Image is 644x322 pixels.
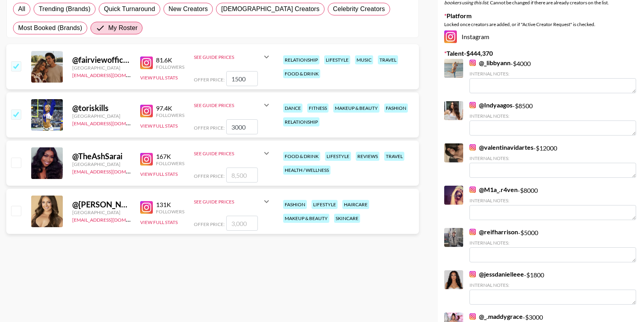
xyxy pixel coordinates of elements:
div: See Guide Prices [194,192,271,211]
div: 97.4K [156,104,184,112]
div: skincare [334,214,360,223]
a: @_libbyann [469,59,511,67]
img: Instagram [469,271,476,277]
input: 4,500 [226,119,258,134]
label: Talent - $ 444,370 [444,49,638,57]
button: View Full Stats [140,75,178,81]
span: New Creators [169,4,208,14]
div: - $ 5000 [469,228,636,262]
div: food & drink [283,152,320,161]
span: [DEMOGRAPHIC_DATA] Creators [221,4,319,14]
a: @reifharrison [469,228,518,236]
a: @valentinavidartes [469,143,533,151]
div: lifestyle [312,200,338,209]
div: fashion [384,104,408,113]
a: [EMAIL_ADDRESS][DOMAIN_NAME] [72,71,152,78]
div: travel [378,55,398,64]
div: dance [283,104,302,113]
div: [GEOGRAPHIC_DATA] [72,209,131,215]
img: Instagram [140,201,153,214]
a: @M1a_.r4ven [469,186,518,194]
div: makeup & beauty [283,214,329,223]
span: Most Booked (Brands) [18,23,82,33]
a: @jessdanielleee [469,270,524,278]
input: 8,500 [226,168,258,183]
div: haircare [342,200,369,209]
div: Internal Notes: [469,71,636,77]
button: View Full Stats [140,219,178,225]
div: See Guide Prices [194,199,262,205]
img: Instagram [469,144,476,151]
span: Offer Price: [194,221,225,227]
input: 2,500 [226,71,258,86]
div: Internal Notes: [469,155,636,161]
div: See Guide Prices [194,54,262,60]
div: @ [PERSON_NAME] [72,200,131,209]
div: 167K [156,153,184,160]
a: [EMAIL_ADDRESS][DOMAIN_NAME] [72,215,152,223]
div: - $ 1800 [469,270,636,305]
div: 131K [156,201,184,209]
div: @ fairviewofficial [72,55,131,65]
span: Offer Price: [194,125,225,131]
div: @ toriskills [72,103,131,113]
div: reviews [356,152,379,161]
div: Internal Notes: [469,282,636,288]
div: See Guide Prices [194,144,271,163]
span: Trending (Brands) [39,4,90,14]
img: Instagram [140,153,153,166]
button: View Full Stats [140,171,178,177]
span: Offer Price: [194,173,225,179]
div: relationship [283,117,319,126]
div: See Guide Prices [194,102,262,108]
img: Instagram [469,102,476,108]
div: - $ 8500 [469,101,636,136]
div: Instagram [444,30,638,43]
a: @Indyaagos [469,101,513,109]
div: @ TheAshSarai [72,151,131,161]
div: - $ 8000 [469,186,636,220]
div: 81.6K [156,56,184,64]
div: Internal Notes: [469,240,636,246]
img: Instagram [140,56,153,69]
div: lifestyle [325,152,351,161]
a: [EMAIL_ADDRESS][DOMAIN_NAME] [72,167,152,175]
div: travel [384,152,404,161]
img: Instagram [469,186,476,193]
span: My Roster [108,23,137,33]
img: Instagram [444,30,457,43]
div: - $ 12000 [469,143,636,178]
span: Offer Price: [194,77,225,83]
div: lifestyle [324,55,350,64]
img: Instagram [469,313,476,320]
div: food & drink [283,69,320,78]
a: [EMAIL_ADDRESS][DOMAIN_NAME] [72,119,152,126]
img: Instagram [469,60,476,66]
div: fitness [307,104,329,113]
div: Internal Notes: [469,113,636,119]
span: Celebrity Creators [333,4,385,14]
span: Quick Turnaround [104,4,155,14]
div: music [355,55,373,64]
img: Instagram [469,229,476,235]
div: Internal Notes: [469,198,636,203]
div: Followers [156,209,184,215]
span: All [18,4,25,14]
div: Followers [156,64,184,70]
div: health / wellness [283,166,330,175]
a: @_.maddygrace [469,313,523,320]
div: makeup & beauty [333,104,379,113]
div: Followers [156,160,184,166]
div: See Guide Prices [194,151,262,156]
div: Locked once creators are added, or if "Active Creator Request" is checked. [444,21,638,27]
label: Platform [444,12,638,20]
button: View Full Stats [140,123,178,129]
div: [GEOGRAPHIC_DATA] [72,161,131,167]
input: 3,000 [226,216,258,231]
div: [GEOGRAPHIC_DATA] [72,113,131,119]
div: relationship [283,55,319,64]
div: Followers [156,112,184,118]
div: See Guide Prices [194,96,271,115]
div: [GEOGRAPHIC_DATA] [72,65,131,71]
div: See Guide Prices [194,47,271,66]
